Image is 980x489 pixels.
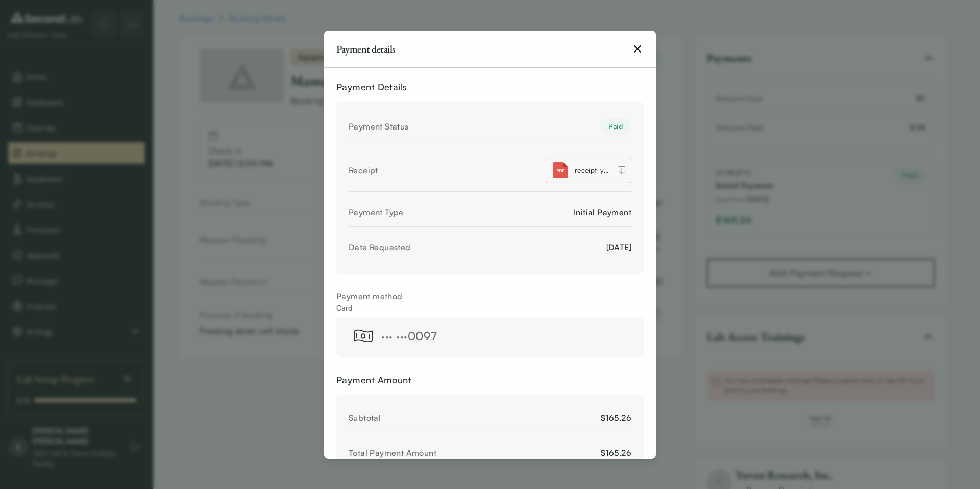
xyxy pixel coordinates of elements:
h2: Payment details [336,43,396,54]
div: Initial Payment [574,205,631,218]
div: Payment method [336,290,403,313]
div: Paid [600,118,631,134]
div: Subtotal [349,411,381,423]
div: Payment Amount [336,373,411,387]
img: Attachment icon for pdf [552,162,569,178]
div: [DATE] [606,241,631,253]
span: ··· ··· 0097 [381,327,436,344]
div: Payment Details [336,80,407,93]
div: $165.26 [601,411,631,423]
span: $165.26 [601,447,631,457]
div: Payment Status [349,120,409,132]
div: Receipt [349,164,378,176]
div: Card [336,302,403,313]
img: mastercard [354,329,373,342]
span: receipt-yuvan-research-inc-QT98ZP16.pdf [575,165,610,175]
div: Date Requested [349,241,411,253]
div: Total Payment Amount [349,446,436,458]
div: Payment Type [349,205,404,218]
